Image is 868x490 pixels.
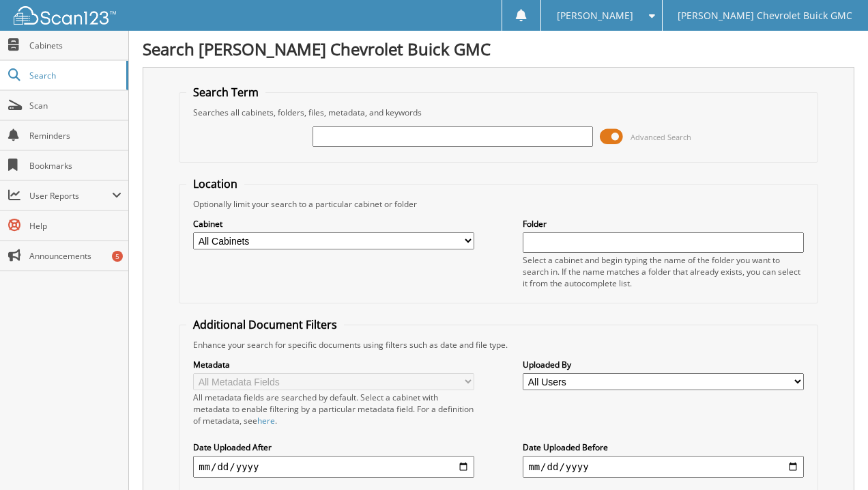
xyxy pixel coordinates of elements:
img: scan123-logo-white.svg [14,6,116,25]
iframe: Chat Widget [800,424,868,490]
div: 5 [112,251,123,262]
span: Bookmarks [29,160,121,172]
input: end [523,456,804,478]
span: Scan [29,100,121,111]
div: Enhance your search for specific documents using filters such as date and file type. [186,339,811,351]
div: All metadata fields are searched by default. Select a cabinet with metadata to enable filtering b... [193,392,474,426]
span: [PERSON_NAME] Chevrolet Buick GMC [678,12,852,20]
input: start [193,456,474,478]
span: User Reports [29,190,112,202]
span: Help [29,220,121,232]
span: [PERSON_NAME] [557,12,633,20]
h1: Search [PERSON_NAME] Chevrolet Buick GMC [143,38,854,60]
legend: Location [186,176,244,191]
label: Uploaded By [523,359,804,370]
legend: Search Term [186,85,265,100]
legend: Additional Document Filters [186,317,344,332]
span: Advanced Search [631,132,691,142]
div: Select a cabinet and begin typing the name of the folder you want to search in. If the name match... [523,254,804,289]
div: Searches all cabinets, folders, files, metadata, and keywords [186,107,811,118]
label: Folder [523,218,804,230]
a: here [257,415,275,426]
label: Date Uploaded After [193,441,474,453]
label: Date Uploaded Before [523,441,804,453]
label: Metadata [193,359,474,370]
span: Announcements [29,250,121,262]
span: Search [29,70,119,81]
span: Reminders [29,130,121,141]
label: Cabinet [193,218,474,230]
div: Optionally limit your search to a particular cabinet or folder [186,198,811,210]
span: Cabinets [29,40,121,51]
